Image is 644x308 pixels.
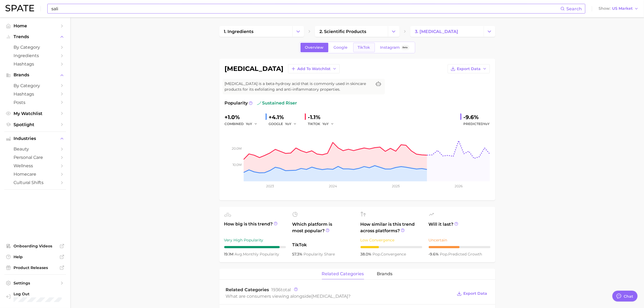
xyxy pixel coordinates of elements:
[353,43,375,52] a: TikTok
[323,121,334,127] button: YoY
[14,254,57,259] span: Help
[4,162,66,170] a: wellness
[225,100,248,106] span: Popularity
[377,271,393,276] span: brands
[323,122,329,126] span: YoY
[4,81,66,90] a: by Category
[224,29,254,34] span: 1. ingredients
[51,4,560,13] input: Search here for a brand, industry, or ingredient
[14,23,57,28] span: Home
[4,242,66,250] a: Onboarding Videos
[14,53,57,58] span: Ingredients
[272,287,281,292] span: 1936
[14,281,57,286] span: Settings
[14,291,83,296] span: Log Out
[4,153,66,162] a: personal care
[292,242,354,248] span: TikTok
[358,45,370,50] span: TikTok
[312,294,348,299] span: [MEDICAL_DATA]
[292,252,304,257] span: 57.3%
[266,184,274,188] tspan: 2023
[455,184,463,188] tspan: 2026
[612,7,633,10] span: US Market
[4,71,66,79] button: Brands
[334,45,348,50] span: Google
[14,155,57,160] span: personal care
[308,113,338,122] div: -1.1%
[14,91,57,97] span: Hashtags
[235,252,279,257] span: monthly popularity
[429,252,440,257] span: -9.6%
[566,6,582,11] span: Search
[14,61,57,67] span: Hashtags
[315,26,388,37] a: 2. scientific products
[464,113,490,122] div: -9.6%
[14,45,57,50] span: by Category
[225,65,284,72] h1: [MEDICAL_DATA]
[292,26,304,37] button: Change Category
[464,291,487,296] span: Export Data
[4,33,66,41] button: Trends
[14,83,57,88] span: by Category
[392,184,400,188] tspan: 2025
[361,221,422,234] span: How similar is this trend across platforms?
[5,5,34,11] img: SPATE
[272,287,291,292] span: total
[373,252,381,257] abbr: popularity index
[4,135,66,143] button: Industries
[361,246,422,248] div: 3 / 10
[285,121,297,127] button: YoY
[380,45,400,50] span: Instagram
[292,221,354,239] span: Which platform is most popular?
[484,26,495,37] button: Change Category
[329,43,352,52] a: Google
[225,81,372,92] span: [MEDICAL_DATA] is a beta-hydroxy acid that is commonly used in skincare products for its exfoliat...
[361,252,373,257] span: 38.0%
[319,29,366,34] span: 2. scientific products
[224,237,286,243] div: Very High Popularity
[4,22,66,30] a: Home
[225,113,261,122] div: +1.0%
[226,287,269,292] span: Related Categories
[4,264,66,272] a: Product Releases
[599,7,610,10] span: Show
[4,145,66,153] a: beauty
[455,290,488,297] button: Export Data
[429,246,490,248] div: 5 / 10
[4,51,66,60] a: Ingredients
[464,121,490,127] span: Predicted
[4,170,66,178] a: homecare
[484,122,490,126] span: YoY
[14,172,57,177] span: homecare
[403,45,408,50] span: Beta
[4,109,66,118] a: My Watchlist
[440,252,482,257] span: predicted growth
[305,45,324,50] span: Overview
[308,121,338,127] div: TIKTOK
[14,163,57,168] span: wellness
[4,43,66,51] a: by Category
[322,271,364,276] span: related categories
[14,111,57,116] span: My Watchlist
[14,122,57,127] span: Spotlight
[224,221,286,234] span: How big is this trend?
[257,100,297,106] span: sustained riser
[14,73,57,77] span: Brands
[298,67,331,71] span: Add to Watchlist
[376,43,414,52] a: InstagramBeta
[224,252,235,257] span: 19.1m
[14,265,57,270] span: Product Releases
[14,244,57,248] span: Onboarding Videos
[14,136,57,141] span: Industries
[4,279,66,287] a: Settings
[4,290,66,304] a: Log out. Currently logged in with e-mail michelle.ng@mavbeautybrands.com.
[597,5,640,12] button: ShowUS Market
[246,122,252,126] span: YoY
[14,146,57,152] span: beauty
[226,293,453,300] div: What are consumers viewing alongside ?
[224,246,286,248] div: 9 / 10
[288,64,340,73] button: Add to Watchlist
[4,253,66,261] a: Help
[14,34,57,39] span: Trends
[4,178,66,187] a: cultural shifts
